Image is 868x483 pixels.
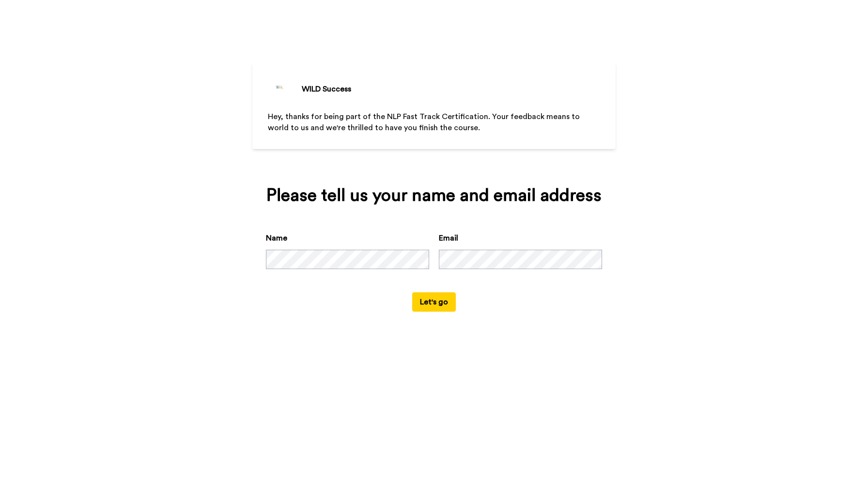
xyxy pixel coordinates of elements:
[268,113,582,132] span: Hey, thanks for being part of the NLP Fast Track Certification. Your feedback means to world to u...
[412,292,456,312] button: Let's go
[266,186,602,205] div: Please tell us your name and email address
[439,232,458,244] label: Email
[266,232,287,244] label: Name
[302,83,351,95] div: WILD Success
